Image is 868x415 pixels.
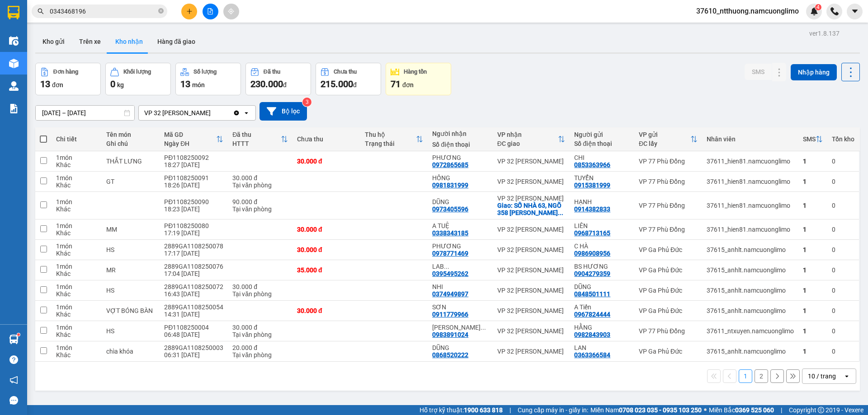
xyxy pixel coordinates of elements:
div: Tại văn phòng [232,182,288,189]
div: 37611_hien81.namcuonglimo [707,202,794,209]
div: 1 [803,266,823,274]
div: VP 32 [PERSON_NAME] [497,195,566,202]
div: Mã GD [164,131,216,138]
div: 37615_anhlt.namcuonglimo [707,307,794,314]
div: 30.000 đ [297,307,356,314]
sup: 1 [17,333,20,336]
img: solution-icon [9,104,19,113]
div: HẠNH [574,198,630,205]
div: PĐ1108250090 [164,198,223,205]
div: 1 [803,178,823,185]
div: 17:04 [DATE] [164,270,223,277]
span: Miền Bắc [709,405,774,415]
div: Ghi chú [106,140,156,147]
div: SƠN [432,303,488,311]
div: Đã thu [264,69,280,75]
div: VP 32 [PERSON_NAME] [497,246,566,253]
div: Người gửi [574,131,630,138]
div: GT [106,178,156,185]
div: 16:43 [DATE] [164,290,223,298]
div: 30.000 đ [232,283,288,290]
img: warehouse-icon [9,335,19,344]
div: PĐ1108250091 [164,174,223,182]
div: VP Ga Phủ Đức [639,266,698,274]
div: DŨNG [432,344,488,351]
input: Select a date range. [36,106,134,120]
div: Người nhận [432,130,488,137]
div: 1 món [56,324,97,331]
span: đ [353,81,357,89]
span: 215.000 [321,79,353,89]
input: Tìm tên, số ĐT hoặc mã đơn [50,6,156,16]
div: Khác [56,290,97,298]
button: Khối lượng0kg [105,63,171,95]
div: VP 32 [PERSON_NAME] [497,266,566,274]
div: Khác [56,250,97,257]
div: ĐC giao [497,140,558,147]
div: Chưa thu [334,69,357,75]
div: Đơn hàng [53,69,78,75]
div: 0338343185 [432,229,468,237]
div: Khối lượng [123,69,151,75]
div: 1 món [56,344,97,351]
div: 37611_hien81.namcuonglimo [707,158,794,165]
div: VP 77 Phù Đổng [639,226,698,233]
div: SMS [803,135,816,143]
span: caret-down [851,7,859,15]
span: món [192,81,205,89]
div: 0 [832,246,854,253]
div: Chi tiết [56,135,97,143]
div: THẮT LƯNG [106,158,156,165]
span: ... [481,324,486,331]
button: plus [181,4,197,19]
button: Hàng đã giao [150,31,203,52]
div: VP 32 [PERSON_NAME] [144,108,211,117]
span: close-circle [158,8,164,14]
div: PHƯƠNG [432,154,488,161]
strong: 0369 525 060 [735,406,774,414]
span: 71 [391,79,401,89]
span: đơn [52,81,63,89]
div: 1 món [56,222,97,229]
button: 2 [755,369,768,383]
button: Bộ lọc [259,102,307,121]
div: HỒNG [432,174,488,182]
div: 37611_hien81.namcuonglimo [707,178,794,185]
strong: 1900 633 818 [464,406,503,414]
div: C HÀ [574,242,630,250]
div: 0 [832,348,854,355]
div: VP 32 [PERSON_NAME] [497,307,566,314]
div: Đã thu [232,131,281,138]
button: Trên xe [72,31,108,52]
div: chìa khóa [106,348,156,355]
div: PĐ1108250092 [164,154,223,161]
svg: open [243,109,250,117]
div: 0395495262 [432,270,468,277]
span: ... [558,209,563,216]
div: 17:19 [DATE] [164,229,223,237]
div: Trạng thái [365,140,416,147]
div: Ngày ĐH [164,140,216,147]
span: ... [444,263,449,270]
th: Toggle SortBy [360,127,428,151]
div: 17:17 [DATE] [164,250,223,257]
div: VP 77 Phù Đổng [639,158,698,165]
div: DŨNG [574,283,630,290]
div: 37615_anhlt.namcuonglimo [707,266,794,274]
div: Khác [56,311,97,318]
img: warehouse-icon [9,36,19,46]
img: logo-vxr [8,6,19,19]
button: Hàng tồn71đơn [386,63,451,95]
div: LAB QUYỀN(0987432391) [432,263,488,270]
div: 0914382833 [574,205,610,213]
span: 13 [180,79,190,89]
span: Cung cấp máy in - giấy in: [518,405,588,415]
div: CHI [574,154,630,161]
span: 0 [110,79,115,89]
button: Số lượng13món [175,63,241,95]
div: VP Ga Phủ Đức [639,287,698,294]
div: 0978771469 [432,250,468,257]
div: 0 [832,266,854,274]
div: 2889GA1108250072 [164,283,223,290]
button: 1 [739,369,752,383]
